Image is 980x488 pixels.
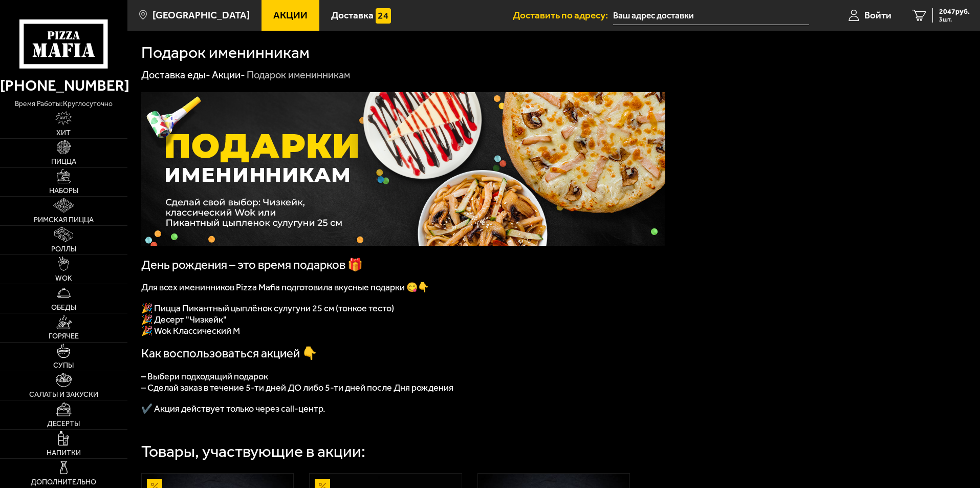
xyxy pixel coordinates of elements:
[47,450,81,457] span: Напитки
[55,275,72,282] span: WOK
[141,69,210,81] a: Доставка еды-
[141,92,665,246] img: 1024x1024
[141,346,317,360] span: Как воспользоваться акцией 👇
[51,246,76,253] span: Роллы
[51,158,76,165] span: Пицца
[939,16,970,23] span: 3 шт.
[513,10,613,20] span: Доставить по адресу:
[47,420,80,428] span: Десерты
[141,45,310,61] h1: Подарок именинникам
[141,258,363,272] span: День рождения – это время подарков 🎁
[141,403,325,414] span: ✔️ Акция действует только через call-центр.
[141,282,429,293] span: Для всех именинников Pizza Mafia подготовила вкусные подарки 😋👇
[376,8,391,24] img: 15daf4d41897b9f0e9f617042186c801.svg
[31,479,96,486] span: Дополнительно
[212,69,245,81] a: Акции-
[939,8,970,15] span: 2047 руб.
[141,314,227,325] span: 🎉 Десерт "Чизкейк"
[153,10,250,20] span: [GEOGRAPHIC_DATA]
[613,6,809,25] input: Ваш адрес доставки
[34,217,94,224] span: Римская пицца
[56,130,71,137] span: Хит
[331,10,374,20] span: Доставка
[247,69,350,82] div: Подарок именинникам
[273,10,308,20] span: Акции
[864,10,891,20] span: Войти
[49,333,79,340] span: Горячее
[51,304,76,311] span: Обеды
[141,371,268,382] span: – Выбери подходящий подарок
[141,382,453,393] span: – Сделай заказ в течение 5-ти дней ДО либо 5-ти дней после Дня рождения
[141,303,394,314] span: 🎉 Пицца Пикантный цыплёнок сулугуни 25 см (тонкое тесто)
[53,362,74,369] span: Супы
[141,325,240,336] span: 🎉 Wok Классический М
[141,443,365,460] div: Товары, участвующие в акции:
[29,391,98,398] span: Салаты и закуски
[49,187,78,195] span: Наборы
